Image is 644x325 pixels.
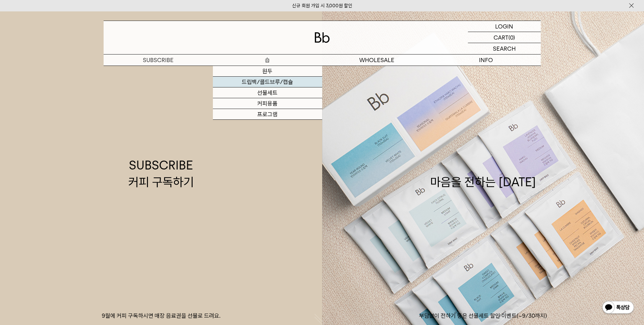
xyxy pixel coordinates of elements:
img: 카카오톡 채널 1:1 채팅 버튼 [602,300,634,315]
a: 커피용품 [213,98,322,109]
a: 드립백/콜드브루/캡슐 [213,77,322,87]
p: WHOLESALE [322,54,431,66]
p: SEARCH [493,43,516,54]
p: INFO [431,54,541,66]
a: 신규 회원 가입 시 3,000원 할인 [292,3,352,9]
a: SUBSCRIBE [104,54,213,66]
p: CART [494,32,508,43]
img: 로고 [315,32,330,43]
div: SUBSCRIBE 커피 구독하기 [128,157,194,190]
a: LOGIN [468,21,541,32]
a: 숍 [213,54,322,66]
div: 마음을 전하는 [DATE] [430,157,536,190]
p: LOGIN [495,21,513,32]
a: CART (0) [468,32,541,43]
a: 프로그램 [213,109,322,120]
p: (0) [508,32,515,43]
a: 원두 [213,66,322,77]
a: 선물세트 [213,87,322,98]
